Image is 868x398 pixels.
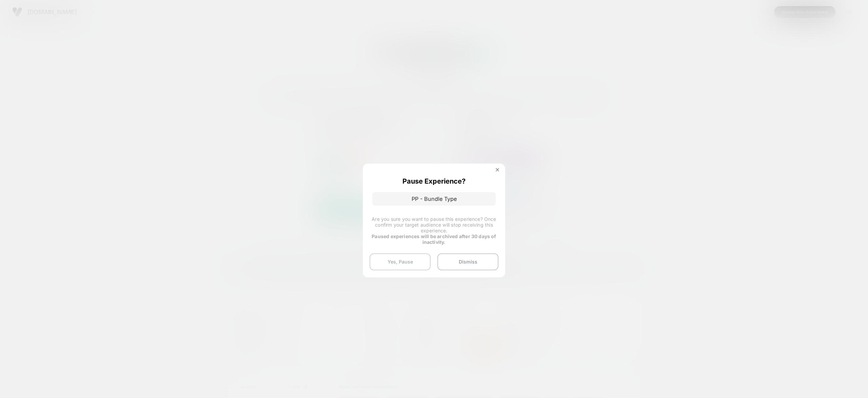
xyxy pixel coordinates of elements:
img: close [496,168,499,171]
button: Dismiss [437,253,498,270]
p: PP - Bundle Type [372,192,496,206]
button: Yes, Pause [370,253,431,270]
span: Are you sure you want to pause this experience? Once confirm your target audience will stop recei... [372,216,496,233]
p: Pause Experience? [402,177,466,185]
strong: Paused experiences will be archived after 30 days of inactivity. [372,233,496,245]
